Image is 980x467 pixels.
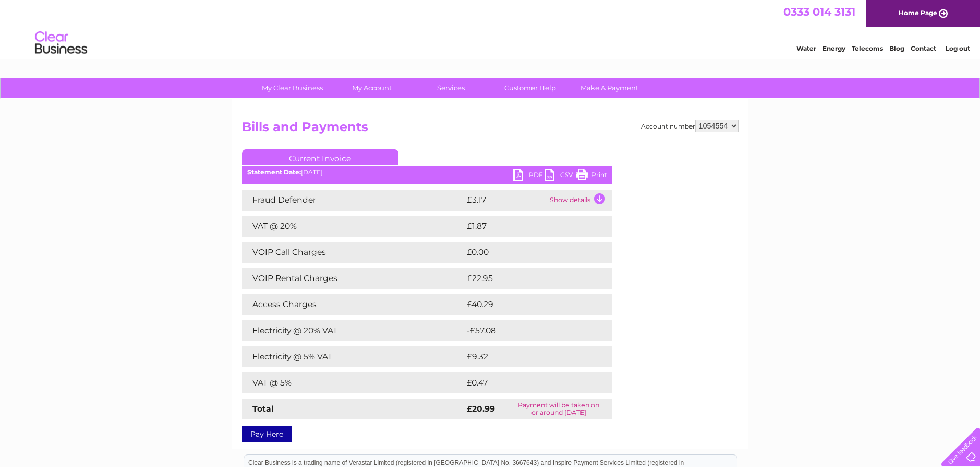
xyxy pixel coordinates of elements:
[252,404,274,414] strong: Total
[464,294,591,315] td: £40.29
[247,168,301,176] b: Statement Date:
[242,426,292,442] a: Pay Here
[242,169,612,176] div: [DATE]
[464,372,588,393] td: £0.47
[242,320,464,341] td: Electricity @ 20% VAT
[822,44,845,52] a: Energy
[329,78,415,98] a: My Account
[242,190,464,211] td: Fraud Defender
[408,78,494,98] a: Services
[545,169,576,184] a: CSV
[244,6,737,51] div: Clear Business is a trading name of Verastar Limited (registered in [GEOGRAPHIC_DATA] No. 3667643...
[547,190,612,211] td: Show details
[242,149,398,165] a: Current Invoice
[566,78,652,98] a: Make A Payment
[641,120,739,132] div: Account number
[783,5,855,18] a: 0333 014 3131
[242,346,464,367] td: Electricity @ 5% VAT
[467,404,495,414] strong: £20.99
[464,346,588,367] td: £9.32
[464,320,593,341] td: -£57.08
[464,190,547,211] td: £3.17
[852,44,883,52] a: Telecoms
[464,268,591,289] td: £22.95
[513,169,545,184] a: PDF
[242,216,464,237] td: VAT @ 20%
[889,44,904,52] a: Blog
[34,27,88,59] img: logo.png
[796,44,816,52] a: Water
[911,44,936,52] a: Contact
[242,294,464,315] td: Access Charges
[464,242,588,263] td: £0.00
[576,169,607,184] a: Print
[242,120,739,139] h2: Bills and Payments
[242,242,464,263] td: VOIP Call Charges
[946,44,970,52] a: Log out
[242,372,464,393] td: VAT @ 5%
[464,216,587,237] td: £1.87
[505,399,612,419] td: Payment will be taken on or around [DATE]
[487,78,573,98] a: Customer Help
[242,268,464,289] td: VOIP Rental Charges
[249,78,335,98] a: My Clear Business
